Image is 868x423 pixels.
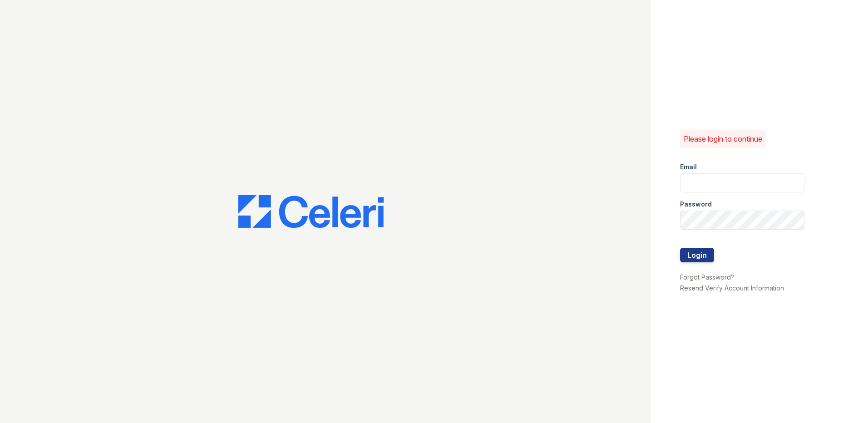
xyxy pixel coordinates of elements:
img: CE_Logo_Blue-a8612792a0a2168367f1c8372b55b34899dd931a85d93a1a3d3e32e68fde9ad4.png [238,195,384,228]
label: Email [680,162,697,172]
button: Login [680,248,714,262]
label: Password [680,200,712,209]
a: Resend Verify Account Information [680,284,784,292]
a: Forgot Password? [680,273,734,281]
p: Please login to continue [684,133,762,144]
